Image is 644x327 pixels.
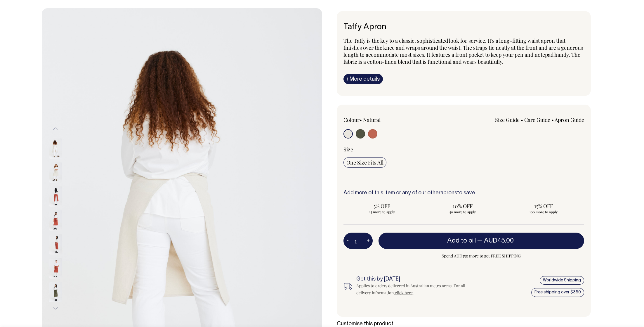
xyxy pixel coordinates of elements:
span: 100 more to apply [508,210,579,214]
img: natural [49,139,62,159]
span: One Size Fits All [346,159,383,166]
h6: Get this by [DATE] [356,276,475,282]
input: 15% OFF 100 more to apply [505,201,582,216]
button: Next [51,302,60,315]
a: Size Guide [495,116,520,123]
label: Natural [363,116,381,123]
span: Spend AUD350 more to get FREE SHIPPING [379,252,584,259]
img: rust [49,186,62,207]
button: Add to bill —AUD45.00 [379,233,584,249]
img: rust [49,258,62,279]
div: Size [343,146,584,153]
input: 10% OFF 50 more to apply [424,201,501,216]
img: olive [49,282,62,303]
div: Colour [343,116,440,123]
span: AUD45.00 [484,238,514,244]
a: iMore details [343,74,383,84]
a: Care Guide [524,116,550,123]
span: 25 more to apply [346,210,418,214]
span: • [521,116,523,123]
span: • [551,116,554,123]
span: 5% OFF [346,203,418,210]
a: aprons [440,191,457,195]
button: + [364,235,373,247]
span: — [477,238,515,244]
a: Apron Guide [555,116,584,123]
span: 15% OFF [508,203,579,210]
img: rust [49,234,62,255]
span: i [347,76,348,82]
input: One Size Fits All [343,157,386,168]
span: • [360,116,362,123]
img: natural [49,162,62,183]
span: The Taffy is the key to a classic, sophisticated look for service. It's a long-fitting waist apro... [343,37,583,65]
span: 10% OFF [427,203,499,210]
input: 5% OFF 25 more to apply [343,201,421,216]
button: Previous [51,122,60,135]
h6: Add more of this item or any of our other to save [343,190,584,196]
img: rust [49,210,62,231]
span: 50 more to apply [427,210,499,214]
span: Add to bill [447,238,476,244]
div: Applies to orders delivered in Australian metro areas. For all delivery information, . [356,282,475,296]
a: click here [395,290,413,295]
button: - [343,235,352,247]
h6: Customise this product [337,321,430,327]
h1: Taffy Apron [343,23,584,32]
